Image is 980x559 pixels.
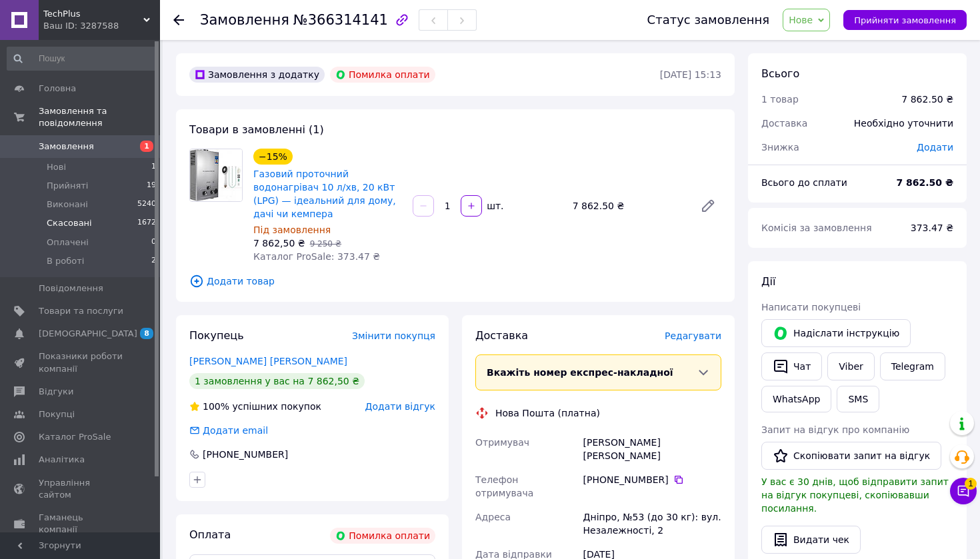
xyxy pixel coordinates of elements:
[253,238,305,249] span: 7 862,50 ₴
[901,93,953,106] div: 7 862.50 ₴
[253,251,380,262] span: Каталог ProSale: 373.47 ₴
[647,13,770,27] div: Статус замовлення
[761,424,909,435] span: Запит на відгук про компанію
[151,255,156,267] span: 2
[837,386,879,412] button: SMS
[475,512,511,522] span: Адреса
[483,199,505,213] div: шт.
[188,424,269,437] div: Додати email
[581,505,724,542] div: Дніпро, №53 (до 30 кг): вул. Незалежності, 2
[189,400,321,413] div: успішних покупок
[761,118,807,129] span: Доставка
[189,528,231,541] span: Оплата
[761,386,831,412] a: WhatsApp
[39,454,85,466] span: Аналітика
[789,15,813,25] span: Нове
[39,105,160,129] span: Замовлення та повідомлення
[201,424,269,437] div: Додати email
[39,141,94,153] span: Замовлення
[330,528,435,544] div: Помилка оплати
[827,352,874,380] a: Viber
[475,329,528,342] span: Доставка
[39,431,111,443] span: Каталог ProSale
[475,474,533,498] span: Телефон отримувача
[47,255,84,267] span: В роботі
[7,47,157,71] input: Пошук
[761,442,941,470] button: Скопіювати запит на відгук
[39,328,137,340] span: [DEMOGRAPHIC_DATA]
[253,225,331,235] span: Під замовлення
[583,473,721,486] div: [PHONE_NUMBER]
[475,437,529,448] span: Отримувач
[39,350,123,374] span: Показники роботи компанії
[189,356,347,366] a: [PERSON_NAME] [PERSON_NAME]
[43,20,160,32] div: Ваш ID: 3287588
[140,141,153,152] span: 1
[761,302,861,312] span: Написати покупцеві
[846,109,961,138] div: Необхідно уточнити
[253,149,293,165] div: −15%
[761,275,775,288] span: Дії
[310,239,341,249] span: 9 250 ₴
[137,217,156,229] span: 1672
[151,161,156,173] span: 1
[330,67,435,83] div: Помилка оплати
[39,408,75,420] span: Покупці
[189,67,325,83] div: Замовлення з додатку
[911,223,953,233] span: 373.47 ₴
[365,401,435,412] span: Додати відгук
[660,69,721,80] time: [DATE] 15:13
[761,177,847,188] span: Всього до сплати
[200,12,289,28] span: Замовлення
[695,193,721,219] a: Редагувати
[487,367,673,378] span: Вкажіть номер експрес-накладної
[47,237,89,249] span: Оплачені
[39,83,76,95] span: Головна
[761,142,799,153] span: Знижка
[140,328,153,339] span: 8
[761,476,949,514] span: У вас є 30 днів, щоб відправити запит на відгук покупцеві, скопіювавши посилання.
[880,352,945,380] a: Telegram
[39,386,73,398] span: Відгуки
[352,330,435,341] span: Змінити покупця
[47,199,88,211] span: Виконані
[950,478,977,504] button: Чат з покупцем1
[567,197,689,215] div: 7 862.50 ₴
[761,223,872,233] span: Комісія за замовлення
[761,94,799,105] span: 1 товар
[761,352,822,380] button: Чат
[761,319,911,347] button: Надіслати інструкцію
[203,401,229,412] span: 100%
[47,217,92,229] span: Скасовані
[39,305,123,317] span: Товари та послуги
[189,373,365,389] div: 1 замовлення у вас на 7 862,50 ₴
[47,161,66,173] span: Нові
[665,330,721,341] span: Редагувати
[47,180,88,192] span: Прийняті
[581,430,724,468] div: [PERSON_NAME] [PERSON_NAME]
[39,512,123,536] span: Гаманець компанії
[917,142,953,153] span: Додати
[854,15,956,25] span: Прийняти замовлення
[761,67,799,80] span: Всього
[147,180,156,192] span: 19
[843,10,967,30] button: Прийняти замовлення
[965,478,977,490] span: 1
[39,282,103,294] span: Повідомлення
[43,8,143,20] span: TechPlus
[151,237,156,249] span: 0
[189,123,324,136] span: Товари в замовленні (1)
[137,199,156,211] span: 5240
[189,274,721,288] span: Додати товар
[896,177,953,188] b: 7 862.50 ₴
[201,448,289,461] div: [PHONE_NUMBER]
[189,329,244,342] span: Покупець
[173,13,184,27] div: Повернутися назад
[39,477,123,501] span: Управління сайтом
[761,526,861,554] button: Видати чек
[253,169,396,219] a: Газовий проточний водонагрівач 10 л/хв, 20 кВт (LPG) — ідеальний для дому, дачі чи кемпера
[293,12,388,28] span: №366314141
[190,149,242,201] img: Газовий проточний водонагрівач 10 л/хв, 20 кВт (LPG) — ідеальний для дому, дачі чи кемпера
[492,406,603,420] div: Нова Пошта (платна)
